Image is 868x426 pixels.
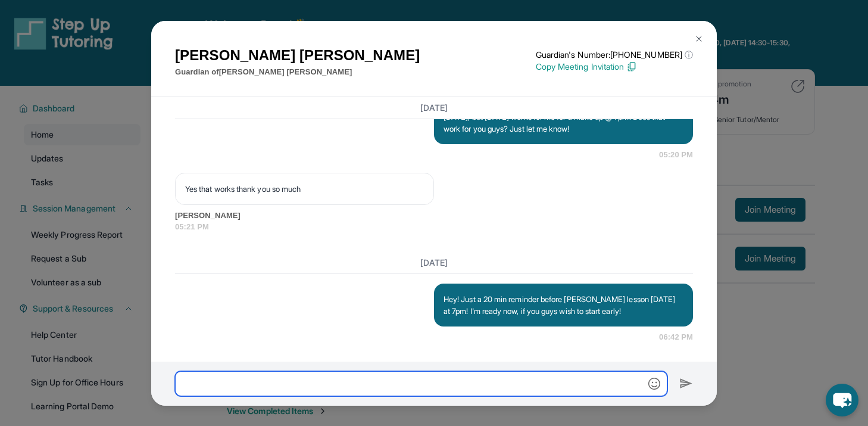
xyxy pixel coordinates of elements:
h1: [PERSON_NAME] [PERSON_NAME] [175,45,420,66]
span: ⓘ [685,49,693,61]
span: 06:42 PM [659,331,693,343]
p: Guardian's Number: [PHONE_NUMBER] [536,49,693,61]
img: Emoji [648,378,660,390]
p: Yes that works thank you so much [185,183,424,195]
h3: [DATE] [175,257,693,269]
h3: [DATE] [175,102,693,114]
span: [PERSON_NAME] [175,210,693,222]
p: Hey! Just a 20 min reminder before [PERSON_NAME] lesson [DATE] at 7pm! I'm ready now, if you guys... [444,293,683,317]
img: Send icon [679,377,693,391]
img: Close Icon [694,34,704,43]
img: Copy Icon [626,61,637,72]
p: Guardian of [PERSON_NAME] [PERSON_NAME] [175,66,420,78]
button: chat-button [826,384,858,416]
span: 05:20 PM [659,149,693,161]
p: Copy Meeting Invitation [536,61,693,73]
span: 05:21 PM [175,221,693,233]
